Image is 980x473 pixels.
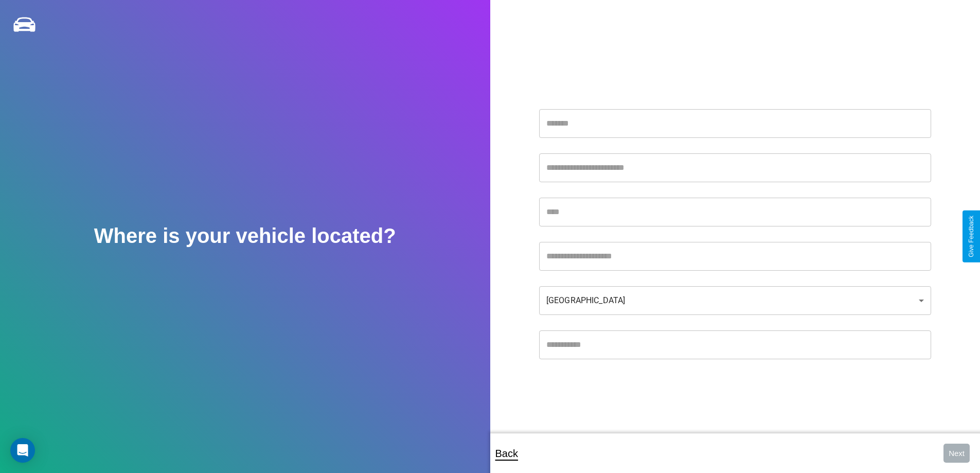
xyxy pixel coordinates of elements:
[968,216,975,257] div: Give Feedback
[10,438,35,463] div: Open Intercom Messenger
[539,286,931,315] div: [GEOGRAPHIC_DATA]
[495,444,518,463] p: Back
[943,444,970,463] button: Next
[94,224,396,248] h2: Where is your vehicle located?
